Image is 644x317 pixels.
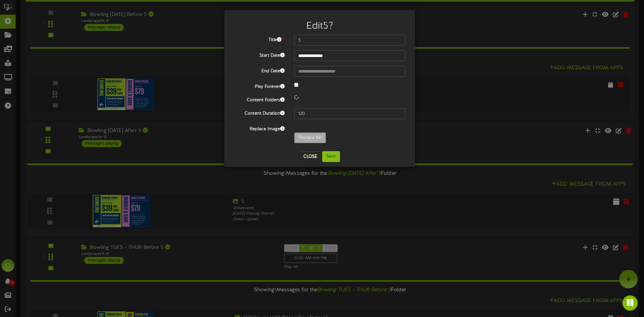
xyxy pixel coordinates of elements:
button: Save [322,151,340,162]
label: End Date [229,66,289,74]
div: Open Intercom Messenger [622,295,638,311]
label: Content Folders [229,95,289,103]
label: Content Duration [229,108,289,117]
input: Title [294,35,405,46]
h2: Edit 5 ? [234,21,405,32]
label: Title [229,35,289,43]
label: Replace Image [229,124,289,132]
label: Play Forever [229,81,289,90]
label: Start Date [229,50,289,59]
button: Close [300,151,321,162]
input: 15 [294,108,405,119]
